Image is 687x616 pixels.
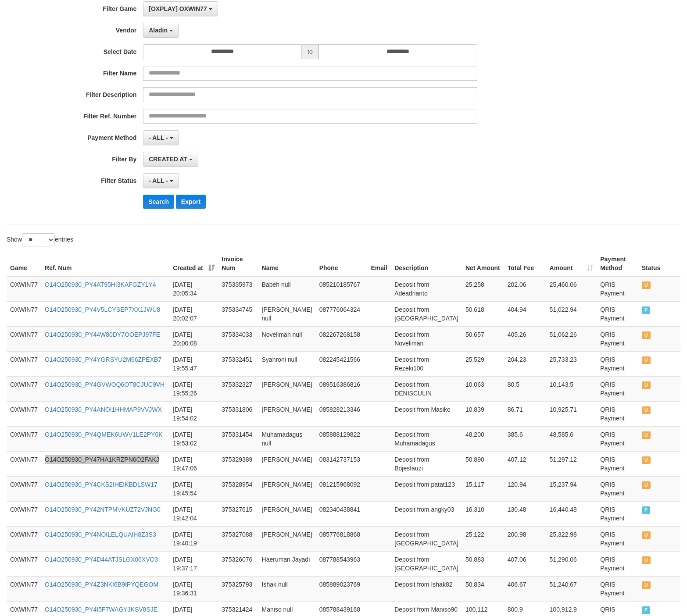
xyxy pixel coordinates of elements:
th: Status [638,251,680,276]
td: 80.5 [504,376,546,401]
td: [DATE] 19:55:26 [169,376,218,401]
td: 407.06 [504,551,546,576]
td: 085776818868 [316,526,368,551]
th: Ref. Num [41,251,169,276]
td: 25,322.98 [546,526,597,551]
td: 375331454 [218,426,258,451]
td: 16,310 [462,501,504,526]
td: 16,440.48 [546,501,597,526]
td: [DATE] 19:40:19 [169,526,218,551]
span: - ALL - [149,177,168,184]
td: 25,460.06 [546,276,597,302]
td: 375331806 [218,401,258,426]
td: 375328954 [218,476,258,501]
td: 375335973 [218,276,258,302]
td: Deposit from Masiko [391,401,462,426]
td: 375332327 [218,376,258,401]
td: Syahroni null [258,351,316,376]
td: Noveliman null [258,326,316,351]
td: [PERSON_NAME] [258,501,316,526]
span: UNPAID [642,406,651,414]
th: Invoice Num [218,251,258,276]
td: 48,585.6 [546,426,597,451]
td: 51,297.12 [546,451,597,476]
td: 404.94 [504,301,546,326]
td: [DATE] 19:37:17 [169,551,218,576]
td: Deposit from Bojesfauzi [391,451,462,476]
td: 089516386816 [316,376,368,401]
td: Babeh null [258,276,316,302]
td: 50,834 [462,576,504,601]
td: 082267268158 [316,326,368,351]
td: 375332451 [218,351,258,376]
span: PAID [642,606,651,614]
td: 405.26 [504,326,546,351]
td: Deposit from [GEOGRAPHIC_DATA] [391,551,462,576]
td: QRIS Payment [597,476,638,501]
td: 10,925.71 [546,401,597,426]
td: 48,200 [462,426,504,451]
td: QRIS Payment [597,401,638,426]
td: 083142737153 [316,451,368,476]
td: QRIS Payment [597,351,638,376]
td: 081215968092 [316,476,368,501]
td: 407.12 [504,451,546,476]
td: Deposit from Ishak82 [391,576,462,601]
span: UNPAID [642,356,651,364]
td: [DATE] 19:53:02 [169,426,218,451]
span: to [302,44,318,59]
button: Search [143,195,174,209]
td: 375329389 [218,451,258,476]
span: UNPAID [642,281,651,289]
th: Game [7,251,41,276]
td: [PERSON_NAME] [258,526,316,551]
span: UNPAID [642,456,651,464]
td: [PERSON_NAME] [258,451,316,476]
button: Export [176,195,206,209]
td: [DATE] 19:42:04 [169,501,218,526]
a: O14O250930_PY4AT95HI3KAFGZY1Y4 [45,281,156,288]
td: OXWIN77 [7,301,41,326]
button: [OXPLAY] OXWIN77 [143,1,218,16]
td: 375326076 [218,551,258,576]
td: QRIS Payment [597,276,638,302]
td: 25,733.23 [546,351,597,376]
td: 50,657 [462,326,504,351]
td: Deposit from angky03 [391,501,462,526]
td: Deposit from [GEOGRAPHIC_DATA] [391,526,462,551]
td: Deposit from Rezeki100 [391,351,462,376]
td: Deposit from patat123 [391,476,462,501]
th: Amount: activate to sort column ascending [546,251,597,276]
td: [PERSON_NAME] [258,476,316,501]
span: UNPAID [642,531,651,539]
td: 085888129822 [316,426,368,451]
select: Showentries [22,233,55,246]
td: 202.06 [504,276,546,302]
th: Payment Method [597,251,638,276]
td: 51,022.94 [546,301,597,326]
span: UNPAID [642,481,651,489]
td: 15,237.94 [546,476,597,501]
td: 375334745 [218,301,258,326]
td: 51,240.67 [546,576,597,601]
td: [DATE] 19:47:06 [169,451,218,476]
td: 406.67 [504,576,546,601]
th: Net Amount [462,251,504,276]
td: 200.98 [504,526,546,551]
td: Deposit from Adeadrianto [391,276,462,302]
td: 085210185767 [316,276,368,302]
span: UNPAID [642,556,651,564]
td: Deposit from [GEOGRAPHIC_DATA] [391,301,462,326]
td: [PERSON_NAME] null [258,301,316,326]
td: [PERSON_NAME] [258,376,316,401]
span: - ALL - [149,134,168,141]
td: 25,122 [462,526,504,551]
th: Total Fee [504,251,546,276]
button: CREATED AT [143,152,198,167]
span: [OXPLAY] OXWIN77 [149,5,207,12]
td: 087776064324 [316,301,368,326]
td: 10,063 [462,376,504,401]
span: CREATED AT [149,156,187,163]
td: 25,529 [462,351,504,376]
span: UNPAID [642,581,651,589]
